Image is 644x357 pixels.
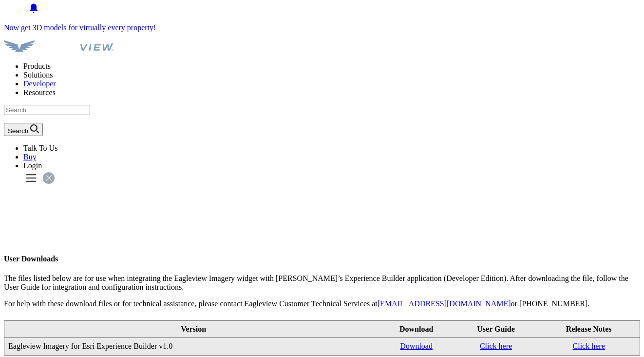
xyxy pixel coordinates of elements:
td: Eagleview Imagery for Esri Experience Builder v1.0 [4,338,379,355]
a: Buy [23,153,37,161]
th: User Guide [454,321,538,338]
span: Search [8,127,28,135]
a: Click here [480,342,512,350]
div: Talk To Us [23,144,640,153]
button: Search [4,123,43,136]
input: Search [4,105,90,115]
div: Login [23,161,640,170]
p: The files listed below are for use when integrating the Eagleview Imagery widget with [PERSON_NAM... [4,274,640,292]
a: [EMAIL_ADDRESS][DOMAIN_NAME] [378,299,511,308]
th: Version [4,321,379,338]
a: Click here [573,342,605,350]
a: Download [400,342,433,350]
p: For help with these download files or for technical assistance, please contact Eagleview Customer... [4,299,640,308]
th: Release Notes [538,321,640,338]
div: Solutions [23,71,640,79]
div: Resources [23,88,640,97]
div: Products [23,62,640,71]
th: Download [379,321,454,338]
h4: User Downloads [4,255,640,263]
a: Now get 3D models for virtually every property! [4,23,156,32]
a: Developer [23,79,56,88]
